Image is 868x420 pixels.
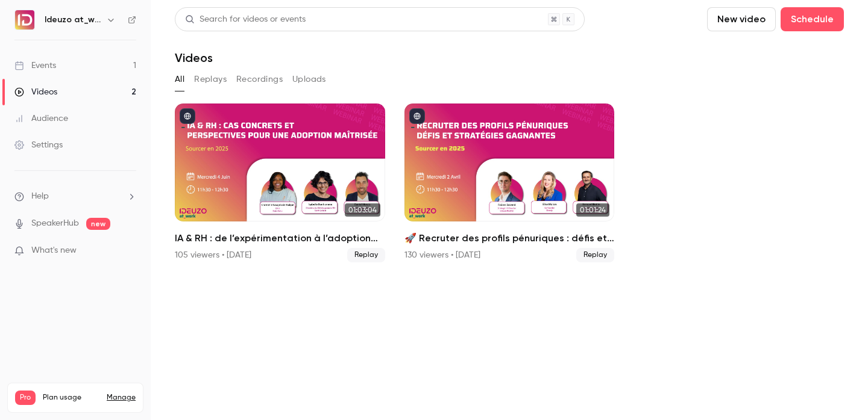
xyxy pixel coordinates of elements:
[31,244,77,257] span: What's new
[404,249,480,261] div: 130 viewers • [DATE]
[86,218,110,230] span: new
[404,103,615,262] li: 🚀 Recruter des profils pénuriques : défis et stratégies gagnantes
[175,103,385,262] li: IA & RH : de l’expérimentation à l’adoption 🚀
[781,7,844,31] button: Schedule
[107,393,136,403] a: Manage
[576,203,609,217] span: 01:01:24
[31,217,79,230] a: SpeakerHub
[404,103,615,262] a: 01:01:24🚀 Recruter des profils pénuriques : défis et stratégies gagnantes130 viewers • [DATE]Replay
[409,108,425,124] button: published
[14,60,56,72] div: Events
[404,231,615,246] h2: 🚀 Recruter des profils pénuriques : défis et stratégies gagnantes
[15,10,34,29] img: Ideuzo at_work
[576,248,614,262] span: Replay
[292,70,326,89] button: Uploads
[14,86,57,98] div: Videos
[175,231,385,246] h2: IA & RH : de l’expérimentation à l’adoption 🚀
[175,51,213,65] h1: Videos
[185,13,306,26] div: Search for videos or events
[122,246,136,256] iframe: Noticeable Trigger
[345,203,380,217] span: 01:03:04
[180,108,195,124] button: published
[15,391,36,405] span: Pro
[175,103,844,262] ul: Videos
[236,70,283,89] button: Recordings
[14,113,68,125] div: Audience
[175,70,184,89] button: All
[43,393,99,403] span: Plan usage
[14,190,136,203] li: help-dropdown-opener
[45,14,101,26] h6: Ideuzo at_work
[194,70,227,89] button: Replays
[14,139,63,151] div: Settings
[347,248,385,262] span: Replay
[707,7,776,31] button: New video
[175,7,844,413] section: Videos
[175,249,251,261] div: 105 viewers • [DATE]
[175,103,385,262] a: 01:03:04IA & RH : de l’expérimentation à l’adoption 🚀105 viewers • [DATE]Replay
[31,190,49,203] span: Help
